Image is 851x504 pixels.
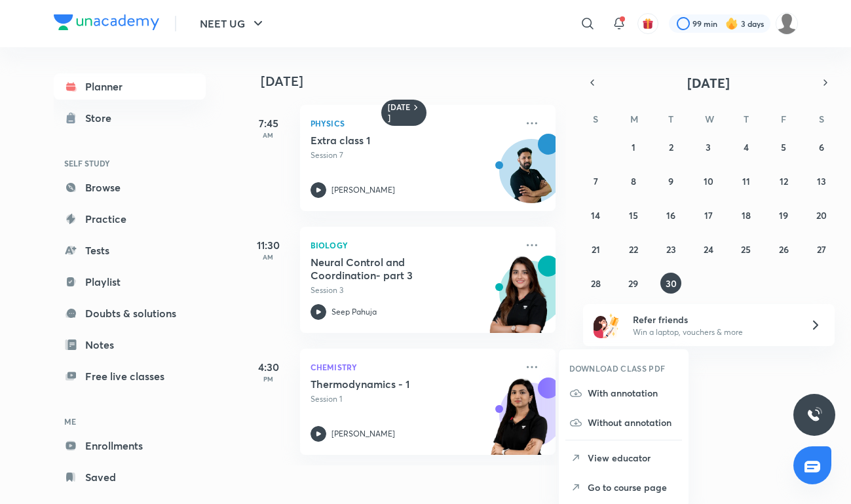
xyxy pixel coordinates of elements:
img: ttu [806,407,822,423]
p: [PERSON_NAME] [331,428,395,440]
img: unacademy [483,256,556,346]
abbr: September 9, 2025 [668,175,673,187]
abbr: Sunday [593,113,598,125]
button: September 23, 2025 [660,239,681,260]
a: Company Logo [54,14,159,33]
button: September 3, 2025 [698,136,719,157]
abbr: September 16, 2025 [666,209,675,222]
button: September 21, 2025 [585,239,606,260]
a: Browse [54,174,206,201]
img: Disha C [776,12,798,35]
abbr: Wednesday [705,113,714,125]
abbr: September 26, 2025 [779,243,789,256]
abbr: September 12, 2025 [780,175,788,187]
button: September 20, 2025 [811,204,832,225]
a: Notes [54,332,206,358]
button: avatar [637,13,658,34]
p: Session 1 [311,393,516,405]
h6: [DATE] [388,102,411,123]
abbr: September 15, 2025 [629,209,638,222]
button: September 17, 2025 [698,204,719,225]
p: Seep Pahuja [331,306,377,318]
button: September 7, 2025 [585,170,606,191]
abbr: September 21, 2025 [592,243,600,256]
abbr: September 19, 2025 [779,209,788,222]
abbr: September 8, 2025 [631,175,636,187]
span: [DATE] [687,74,730,92]
h5: Thermodynamics - 1 [311,378,474,391]
abbr: Thursday [744,113,749,125]
abbr: September 20, 2025 [816,209,827,222]
button: September 15, 2025 [623,204,644,225]
img: avatar [642,18,654,29]
a: Doubts & solutions [54,300,206,326]
a: Store [54,105,206,131]
abbr: September 11, 2025 [742,175,750,187]
img: streak [725,17,738,30]
abbr: September 28, 2025 [591,277,601,290]
img: Avatar [500,146,563,209]
h6: DOWNLOAD CLASS PDF [569,362,666,374]
button: September 27, 2025 [811,239,832,260]
button: September 12, 2025 [773,170,794,191]
abbr: September 17, 2025 [704,209,713,222]
button: September 10, 2025 [698,170,719,191]
abbr: September 2, 2025 [669,141,673,153]
abbr: September 3, 2025 [706,141,711,153]
button: September 13, 2025 [811,170,832,191]
button: September 19, 2025 [773,204,794,225]
a: Tests [54,237,206,263]
p: Session 3 [311,284,516,296]
button: September 26, 2025 [773,239,794,260]
abbr: September 14, 2025 [591,209,600,222]
button: September 14, 2025 [585,204,606,225]
button: September 8, 2025 [623,170,644,191]
button: September 2, 2025 [660,136,681,157]
p: View educator [588,451,678,465]
div: Store [85,110,119,126]
abbr: September 18, 2025 [742,209,751,222]
p: [PERSON_NAME] [331,184,395,196]
button: September 6, 2025 [811,136,832,157]
button: September 1, 2025 [623,136,644,157]
a: Playlist [54,269,206,295]
abbr: September 13, 2025 [817,175,826,187]
abbr: September 6, 2025 [819,141,824,153]
abbr: September 27, 2025 [817,243,826,256]
a: Practice [54,206,206,232]
abbr: September 10, 2025 [704,175,713,187]
h5: Neural Control and Coordination- part 3 [311,256,474,282]
abbr: September 29, 2025 [628,277,638,290]
a: Free live classes [54,363,206,389]
p: AM [242,253,295,261]
img: unacademy [483,378,556,468]
h4: [DATE] [261,73,569,89]
p: Session 7 [311,149,516,161]
button: September 5, 2025 [773,136,794,157]
button: September 25, 2025 [736,239,757,260]
abbr: September 22, 2025 [629,243,638,256]
button: September 9, 2025 [660,170,681,191]
button: September 18, 2025 [736,204,757,225]
h5: 4:30 [242,359,295,375]
h6: SELF STUDY [54,152,206,174]
h5: 7:45 [242,115,295,131]
abbr: September 30, 2025 [666,277,677,290]
abbr: September 24, 2025 [704,243,713,256]
h5: 11:30 [242,237,295,253]
button: September 4, 2025 [736,136,757,157]
h6: ME [54,410,206,433]
button: September 28, 2025 [585,273,606,294]
p: Win a laptop, vouchers & more [633,326,794,338]
a: Enrollments [54,433,206,459]
img: Company Logo [54,14,159,30]
p: Biology [311,237,516,253]
p: With annotation [588,386,678,400]
a: Planner [54,73,206,100]
button: [DATE] [601,73,816,92]
button: September 24, 2025 [698,239,719,260]
abbr: September 5, 2025 [781,141,786,153]
button: September 30, 2025 [660,273,681,294]
abbr: September 23, 2025 [666,243,676,256]
button: September 16, 2025 [660,204,681,225]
